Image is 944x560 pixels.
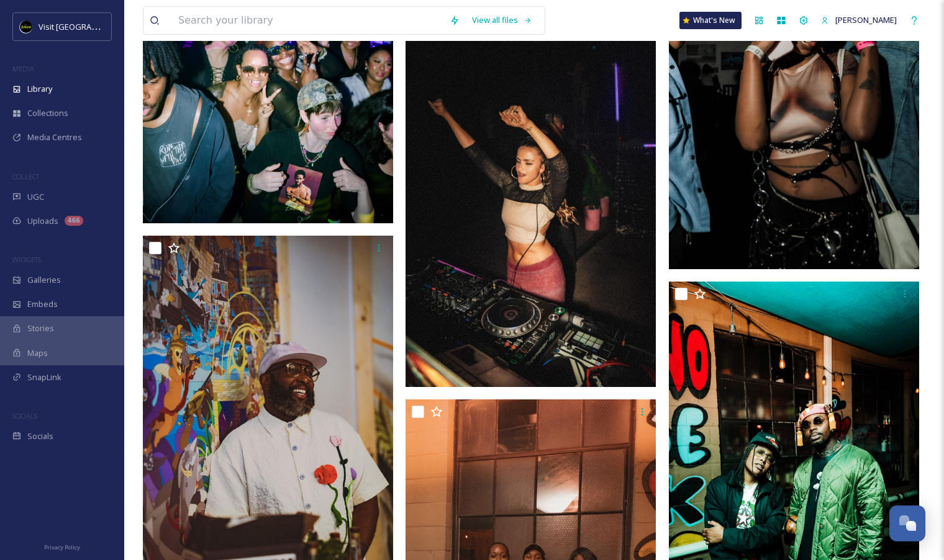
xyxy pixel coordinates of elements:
[406,12,656,387] img: Nightlife (124).jpg
[27,215,58,227] span: Uploads
[27,322,54,334] span: Stories
[12,255,41,264] span: WIDGETS
[172,7,443,34] input: Search your library
[27,107,68,119] span: Collections
[27,191,44,203] span: UGC
[12,411,37,420] span: SOCIALS
[65,216,83,226] div: 466
[835,14,897,25] span: [PERSON_NAME]
[889,505,925,541] button: Open Chat
[27,274,61,286] span: Galleries
[44,539,80,554] a: Privacy Policy
[27,83,52,95] span: Library
[27,298,58,310] span: Embeds
[20,20,32,33] img: VISIT%20DETROIT%20LOGO%20-%20BLACK%20BACKGROUND.png
[27,371,61,383] span: SnapLink
[12,64,34,73] span: MEDIA
[815,8,903,32] a: [PERSON_NAME]
[679,12,742,29] a: What's New
[466,8,538,32] a: View all files
[27,430,53,442] span: Socials
[27,347,48,359] span: Maps
[27,131,82,143] span: Media Centres
[39,20,135,32] span: Visit [GEOGRAPHIC_DATA]
[12,172,39,181] span: COLLECT
[44,543,80,551] span: Privacy Policy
